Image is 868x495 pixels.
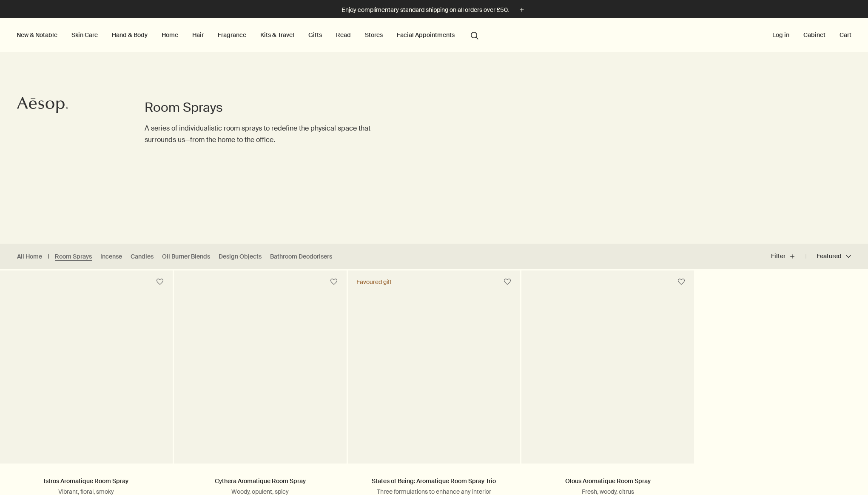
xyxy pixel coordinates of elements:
[771,29,791,40] button: Log in
[160,29,180,40] a: Home
[152,274,168,290] button: Save to cabinet
[162,253,210,261] a: Oil Burner Blends
[55,253,92,261] a: Room Sprays
[44,477,128,485] a: Istros Aromatique Room Spray
[467,27,482,43] button: Open search
[771,18,853,52] nav: supplementary
[15,29,59,40] button: New & Notable
[219,253,262,261] a: Design Objects
[838,29,853,40] button: Cart
[771,246,806,267] button: Filter
[372,477,496,485] a: States of Being: Aromatique Room Spray Trio
[342,5,526,15] button: Enjoy complimentary standard shipping on all orders over £50.
[191,29,205,40] a: Hair
[674,274,689,290] button: Save to cabinet
[334,29,353,40] a: Read
[806,246,851,267] button: Featured
[17,97,68,114] svg: Aesop
[145,122,400,145] p: A series of individualistic room sprays to redefine the physical space that surrounds us—from the...
[70,29,100,40] a: Skin Care
[565,477,651,485] a: Olous Aromatique Room Spray
[100,253,122,261] a: Incense
[215,477,306,485] a: Cythera Aromatique Room Spray
[259,29,296,40] a: Kits & Travel
[326,274,342,290] button: Save to cabinet
[500,274,515,290] button: Save to cabinet
[307,29,324,40] a: Gifts
[15,94,70,118] a: Aesop
[270,253,332,261] a: Bathroom Deodorisers
[342,6,509,14] p: Enjoy complimentary standard shipping on all orders over £50.
[17,253,42,261] a: All Home
[356,278,392,286] div: Favoured gift
[395,29,456,40] a: Facial Appointments
[131,253,154,261] a: Candles
[216,29,248,40] a: Fragrance
[110,29,149,40] a: Hand & Body
[363,29,384,40] button: Stores
[145,99,400,116] h1: Room Sprays
[15,18,482,52] nav: primary
[802,29,827,40] a: Cabinet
